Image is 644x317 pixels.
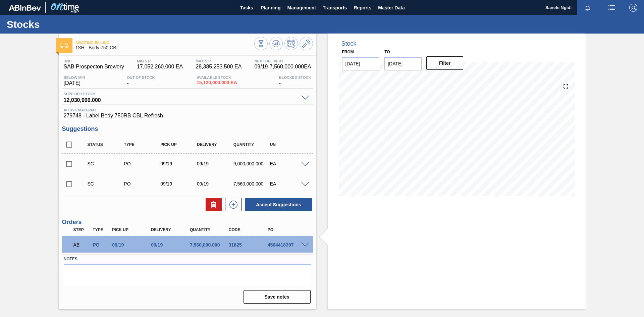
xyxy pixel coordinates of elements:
[188,227,232,232] div: Quantity
[149,242,193,248] div: 09/19/2025
[426,56,464,70] button: Filter
[64,92,298,96] span: Supplier Stock
[577,3,598,12] button: Notifications
[64,75,85,80] span: Below Min
[384,50,390,54] label: to
[62,219,313,226] h3: Orders
[9,5,41,11] img: TNhmsLtSVTkK8tSr43FrP2fwEKptu5GPRR3wAAAABJRU5ErkJggg==
[202,198,222,211] div: Delete Suggestions
[268,161,309,166] div: EA
[196,64,241,70] span: 28,385,253.500 EA
[7,20,126,28] h1: Stocks
[227,242,271,248] div: 31825
[159,161,199,166] div: 09/19/2025
[254,59,311,63] span: Next Delivery
[244,290,311,304] button: Save notes
[110,227,154,232] div: Pick up
[72,227,92,232] div: Step
[137,64,183,70] span: 17,052,260.000 EA
[287,4,316,12] span: Management
[239,4,254,12] span: Tasks
[197,80,237,85] span: 15,120,000.000 EA
[75,45,254,50] span: 1SH - Body 750 CBL
[64,254,311,264] label: Notes
[254,64,311,70] span: 09/19 - 7,560,000.000 EA
[268,142,309,147] div: UN
[232,161,272,166] div: 9,000,000.000
[64,113,311,119] span: 279748 - Label Body 750RB CBL Refresh
[261,4,280,12] span: Planning
[254,37,268,50] button: Stocks Overview
[75,41,254,45] span: Awaiting Billing
[196,59,241,63] span: MAX S.P.
[122,181,163,187] div: Purchase order
[73,242,90,248] p: AB
[266,227,310,232] div: PO
[110,242,154,248] div: 09/19/2025
[378,4,405,12] span: Master Data
[64,59,124,63] span: Unit
[222,198,242,211] div: New suggestion
[86,142,126,147] div: Status
[64,80,85,86] span: [DATE]
[629,4,637,12] img: Logout
[197,75,237,80] span: Available Stock
[64,108,311,112] span: Active Material
[127,75,155,80] span: Out Of Stock
[227,227,271,232] div: Code
[125,75,157,86] div: -
[284,37,298,50] button: Schedule Inventory
[384,57,422,70] input: mm/dd/yyyy
[268,181,309,187] div: EA
[64,64,124,70] span: SAB Prospecton Brewery
[122,161,163,166] div: Purchase order
[188,242,232,248] div: 7,560,000.000
[122,142,163,147] div: Type
[137,59,183,63] span: MIN S.P.
[159,142,199,147] div: Pick up
[279,75,311,80] span: Blocked Stock
[608,4,616,12] img: userActions
[342,57,379,70] input: mm/dd/yyyy
[60,43,68,48] img: Ícone
[64,96,298,103] span: 12,030,000.000
[91,227,111,232] div: Type
[342,50,354,54] label: From
[269,37,283,50] button: Update Chart
[149,227,193,232] div: Delivery
[62,125,313,133] h3: Suggestions
[195,142,236,147] div: Delivery
[354,4,371,12] span: Reports
[242,197,313,212] div: Accept Suggestions
[341,40,357,47] div: Stock
[86,161,126,166] div: Suggestion Created
[232,142,272,147] div: Quantity
[72,237,92,252] div: Awaiting Billing
[86,181,126,187] div: Suggestion Created
[91,242,111,248] div: Purchase order
[245,198,312,211] button: Accept Suggestions
[300,37,313,50] button: Go to Master Data / General
[232,181,272,187] div: 7,560,000.000
[277,75,313,86] div: -
[195,161,236,166] div: 09/19/2025
[159,181,199,187] div: 09/19/2025
[323,4,347,12] span: Transports
[266,242,310,248] div: 4504418397
[195,181,236,187] div: 09/19/2025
